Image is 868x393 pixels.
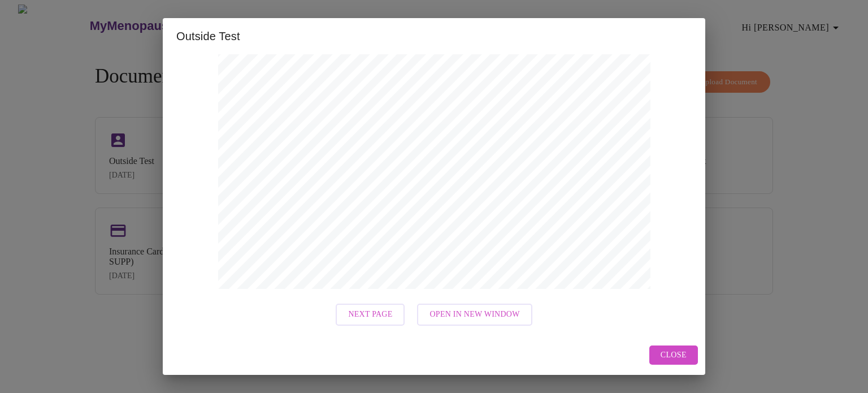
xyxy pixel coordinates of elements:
[649,346,698,365] button: Close
[348,308,392,322] span: Next Page
[336,304,405,326] button: Next Page
[429,308,519,322] span: Open in New Window
[417,304,532,326] button: Open in New Window
[661,348,687,362] span: Close
[176,27,692,45] h2: Outside Test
